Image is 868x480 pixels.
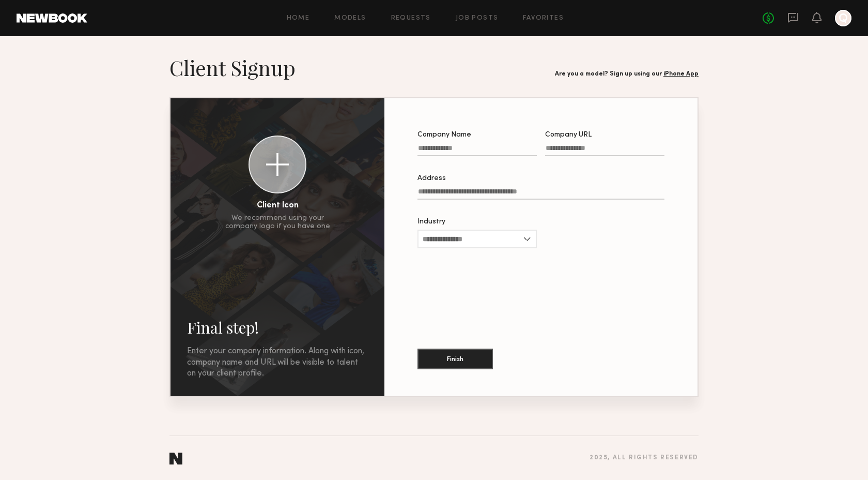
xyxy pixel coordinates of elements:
[417,144,537,156] input: Company Name
[417,349,493,369] button: Finish
[417,188,664,200] input: Address
[663,71,699,77] a: iPhone App
[545,144,664,156] input: Company URL
[417,131,537,139] div: Company Name
[391,15,431,22] a: Requests
[169,55,296,81] h1: Client Signup
[523,15,564,22] a: Favorites
[835,10,851,26] a: Q
[187,346,368,380] div: Enter your company information. Along with icon, company name and URL will be visible to talent o...
[555,71,699,78] div: Are you a model? Sign up using our
[545,131,664,139] div: Company URL
[334,15,366,22] a: Models
[287,15,310,22] a: Home
[187,317,368,338] h2: Final step!
[225,214,330,231] div: We recommend using your company logo if you have one
[590,455,699,461] div: 2025 , all rights reserved
[417,218,537,226] div: Industry
[456,15,499,22] a: Job Posts
[257,202,299,210] div: Client Icon
[417,175,664,182] div: Address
